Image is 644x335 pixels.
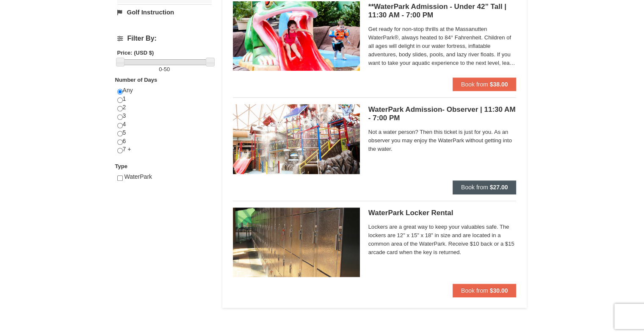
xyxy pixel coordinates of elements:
span: Not a water person? Then this ticket is just for you. As an observer you may enjoy the WaterPark ... [368,128,517,153]
strong: Number of Days [115,77,158,83]
span: 50 [164,66,170,72]
strong: $30.00 [490,287,508,294]
img: 6619917-1005-d92ad057.png [233,208,360,277]
img: 6619917-732-e1c471e4.jpg [233,1,360,71]
strong: Type [115,163,127,169]
div: Any 1 2 3 4 5 6 7 + [117,86,212,162]
strong: $27.00 [490,184,508,191]
button: Book from $38.00 [453,78,517,91]
span: Book from [461,81,488,88]
h4: Filter By: [117,35,212,42]
span: Get ready for non-stop thrills at the Massanutten WaterPark®, always heated to 84° Fahrenheit. Ch... [368,25,517,67]
button: Book from $30.00 [453,284,517,297]
h5: WaterPark Locker Rental [368,209,517,217]
h5: WaterPark Admission- Observer | 11:30 AM - 7:00 PM [368,105,517,122]
span: WaterPark [124,173,152,180]
strong: $38.00 [490,81,508,88]
img: 6619917-1522-bd7b88d9.jpg [233,104,360,174]
strong: Price: (USD $) [117,50,154,56]
span: Lockers are a great way to keep your valuables safe. The lockers are 12" x 15" x 18" in size and ... [368,223,517,257]
button: Book from $27.00 [453,180,517,194]
label: - [117,65,212,74]
span: Book from [461,287,488,294]
h5: **WaterPark Admission - Under 42” Tall | 11:30 AM - 7:00 PM [368,3,517,19]
a: Golf Instruction [117,4,212,20]
span: Book from [461,184,488,191]
span: 0 [159,66,162,72]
